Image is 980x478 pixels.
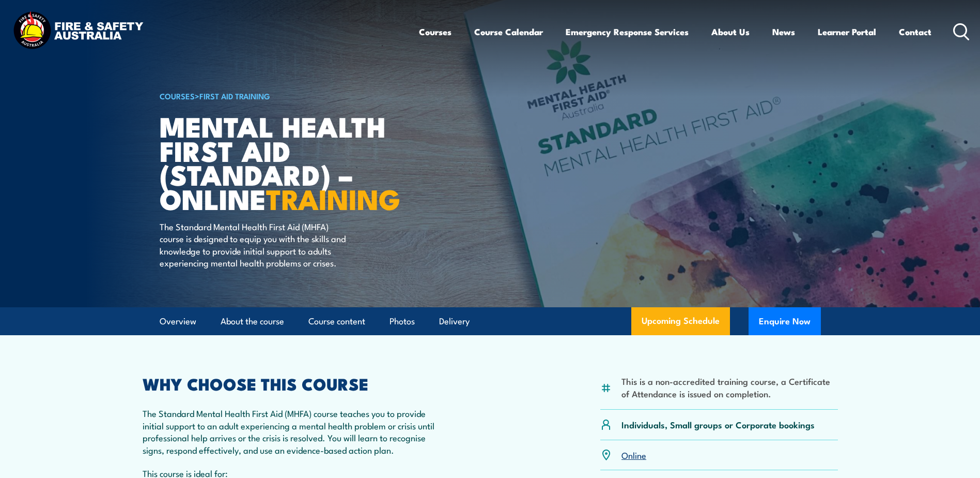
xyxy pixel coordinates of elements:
[772,18,795,46] a: News
[308,308,365,335] a: Course content
[160,89,415,102] h6: >
[749,307,821,335] button: Enquire Now
[621,449,646,461] a: Online
[390,308,415,335] a: Photos
[143,407,444,456] p: The Standard Mental Health First Aid (MHFA) course teaches you to provide initial support to an a...
[221,308,284,335] a: About the course
[266,176,400,219] strong: TRAINING
[566,18,689,46] a: Emergency Response Services
[160,90,195,101] a: COURSES
[474,18,543,46] a: Course Calendar
[818,18,876,46] a: Learner Portal
[711,18,750,46] a: About Us
[199,90,270,101] a: First Aid Training
[621,375,838,399] li: This is a non-accredited training course, a Certificate of Attendance is issued on completion.
[899,18,931,46] a: Contact
[631,307,730,335] a: Upcoming Schedule
[621,419,815,430] p: Individuals, Small groups or Corporate bookings
[160,308,196,335] a: Overview
[143,376,444,391] h2: WHY CHOOSE THIS COURSE
[439,308,470,335] a: Delivery
[160,114,415,211] h1: Mental Health First Aid (Standard) – Online
[419,18,452,46] a: Courses
[160,220,348,269] p: The Standard Mental Health First Aid (MHFA) course is designed to equip you with the skills and k...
